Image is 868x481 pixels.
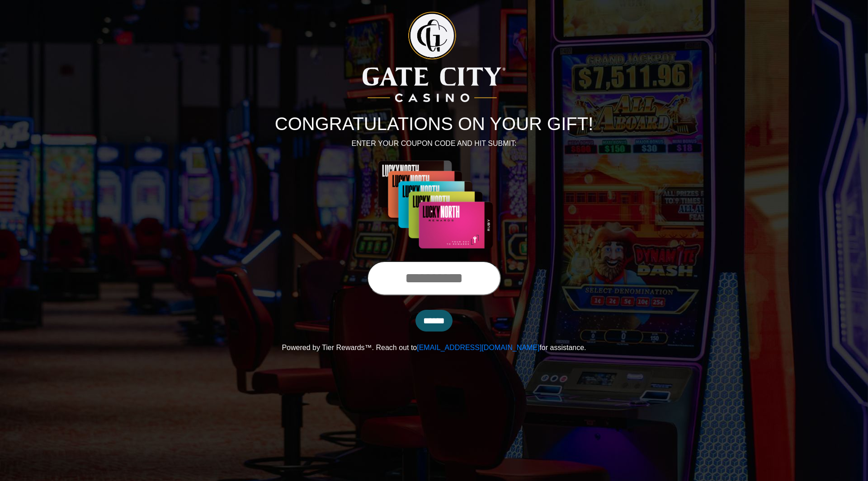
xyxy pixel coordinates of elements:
h1: CONGRATULATIONS ON YOUR GIFT! [183,113,685,135]
img: Center Image [354,160,514,250]
img: Logo [363,12,505,102]
p: ENTER YOUR COUPON CODE AND HIT SUBMIT: [183,138,685,149]
a: [EMAIL_ADDRESS][DOMAIN_NAME] [417,344,539,351]
span: Powered by Tier Rewards™. Reach out to for assistance. [282,344,586,351]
